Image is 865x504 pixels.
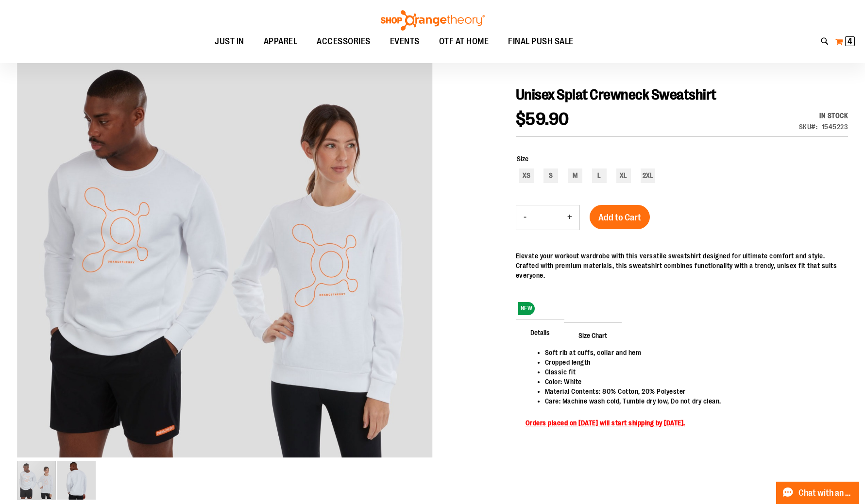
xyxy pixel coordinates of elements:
button: Decrease product quantity [516,205,534,230]
img: Unisex Splat Crewneck Sweatshirt [57,461,96,500]
div: 2XL [641,168,655,183]
span: Size [517,155,528,163]
img: Shop Orangetheory [379,10,486,31]
div: XL [616,168,631,183]
p: Elevate your workout wardrobe with this versatile sweatshirt designed for ultimate comfort and st... [516,251,848,280]
img: Unisex Splat Crewneck Sweatshirt [17,42,433,458]
span: 4 [848,36,852,46]
div: image 1 of 2 [17,460,57,501]
span: $59.90 [516,109,569,129]
div: carousel [17,44,433,501]
div: In stock [799,111,848,120]
span: Unisex Splat Crewneck Sweatshirt [516,86,716,103]
span: EVENTS [390,31,420,52]
span: Size Chart [564,322,622,348]
button: Chat with an Expert [776,482,860,504]
div: Availability [799,111,848,120]
div: L [592,168,607,183]
li: Soft rib at cuffs, collar and hem [545,348,838,357]
input: Product quantity [534,206,560,229]
span: Chat with an Expert [798,488,853,498]
span: FINAL PUSH SALE [508,31,574,52]
span: Orders placed on [DATE] will start shipping by [DATE]. [526,419,685,427]
li: Material Contents: 80% Cotton, 20% Polyester [545,386,838,396]
button: Add to Cart [590,205,650,229]
div: M [568,168,582,183]
li: Cropped length [545,357,838,367]
li: Care: Machine wash cold, Tumble dry low, Do not dry clean. [545,396,838,406]
div: XS [519,168,534,183]
div: image 2 of 2 [57,460,96,501]
span: OTF AT HOME [439,31,489,52]
span: APPAREL [264,31,298,52]
div: S [543,168,558,183]
li: Classic fit [545,367,838,377]
span: Add to Cart [598,212,641,223]
span: ACCESSORIES [317,31,371,52]
div: 1545223 [822,122,848,132]
span: NEW [518,302,535,315]
div: Unisex Splat Crewneck Sweatshirt [17,44,433,460]
button: Increase product quantity [560,205,579,230]
li: Color: White [545,377,838,386]
strong: SKU [799,123,818,131]
span: Details [516,319,564,345]
span: JUST IN [215,31,244,52]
